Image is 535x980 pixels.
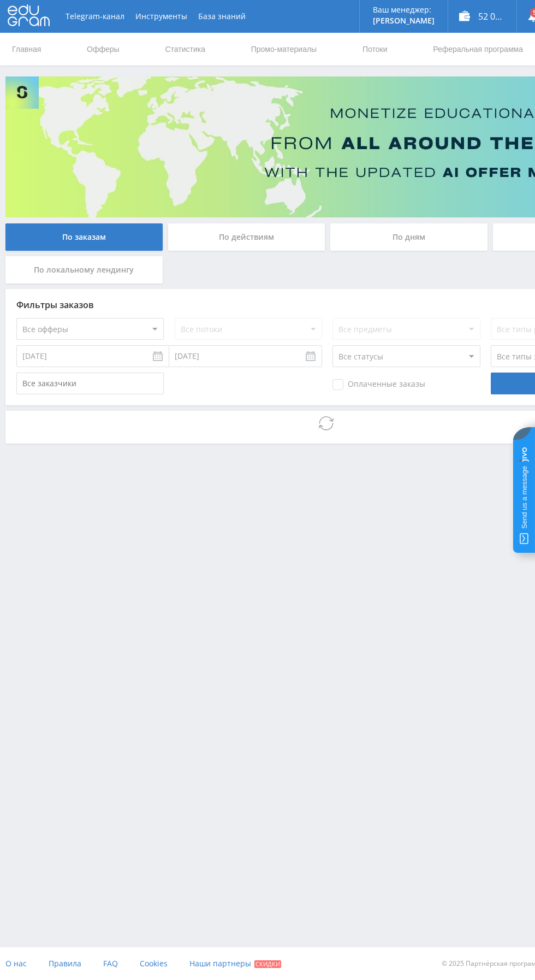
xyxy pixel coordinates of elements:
div: По дням [330,223,488,251]
a: Промо-материалы [250,33,318,66]
div: По заказам [5,223,163,251]
span: Наши партнеры [189,958,251,969]
span: FAQ [103,958,118,969]
a: Правила [49,947,81,980]
div: По действиям [168,223,325,251]
a: Наши партнеры Скидки [189,947,281,980]
div: По локальному лендингу [5,256,163,284]
span: Оплаченные заказы [332,379,425,390]
a: Главная [11,33,42,66]
span: Скидки [254,960,281,968]
span: О нас [5,958,27,969]
a: Cookies [140,947,168,980]
span: Правила [49,958,81,969]
span: Cookies [140,958,168,969]
p: [PERSON_NAME] [373,16,435,25]
a: Статистика [164,33,206,66]
a: О нас [5,947,27,980]
a: Офферы [86,33,121,66]
a: Реферальная программа [432,33,524,66]
a: Потоки [361,33,389,66]
input: Все заказчики [16,373,164,394]
p: Ваш менеджер: [373,5,435,14]
a: FAQ [103,947,118,980]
